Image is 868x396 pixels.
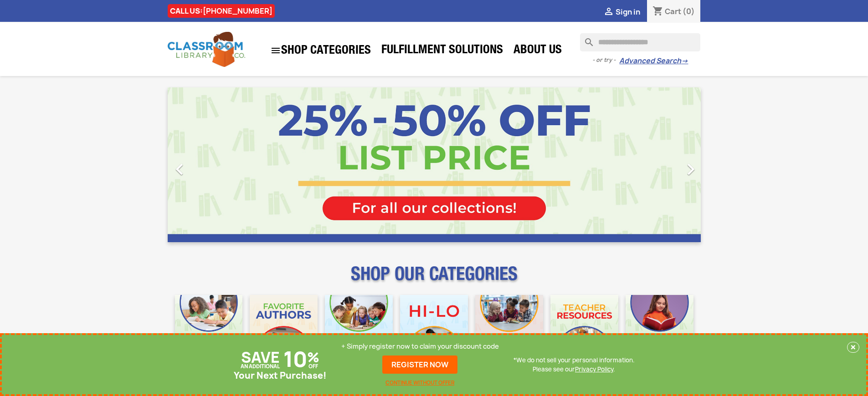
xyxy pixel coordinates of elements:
a: About Us [509,42,566,60]
div: CALL US: [168,4,275,18]
img: Classroom Library Company [168,32,245,67]
img: CLC_Favorite_Authors_Mobile.jpg [250,295,318,363]
a:  Sign in [603,7,640,17]
span: Sign in [616,7,640,17]
span: Cart [665,6,681,16]
img: CLC_Bulk_Mobile.jpg [175,295,243,363]
i:  [270,45,281,56]
span: - or try - [592,56,619,65]
span: (0) [683,6,695,16]
i: search [580,33,591,44]
p: SHOP OUR CATEGORIES [168,271,701,288]
a: [PHONE_NUMBER] [203,6,272,16]
img: CLC_HiLo_Mobile.jpg [400,295,468,363]
i:  [168,158,191,181]
i:  [679,158,702,181]
img: CLC_Dyslexia_Mobile.jpg [626,295,693,363]
a: SHOP CATEGORIES [266,41,375,61]
a: Next [621,87,701,242]
img: CLC_Teacher_Resources_Mobile.jpg [550,295,618,363]
a: Fulfillment Solutions [377,42,508,60]
i: shopping_cart [652,6,663,17]
img: CLC_Phonics_And_Decodables_Mobile.jpg [325,295,393,363]
i:  [603,7,614,18]
span: → [681,56,688,66]
input: Search [580,33,700,51]
a: Previous [168,87,248,242]
a: Advanced Search→ [619,56,688,66]
ul: Carousel container [168,87,701,242]
img: CLC_Fiction_Nonfiction_Mobile.jpg [475,295,543,363]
